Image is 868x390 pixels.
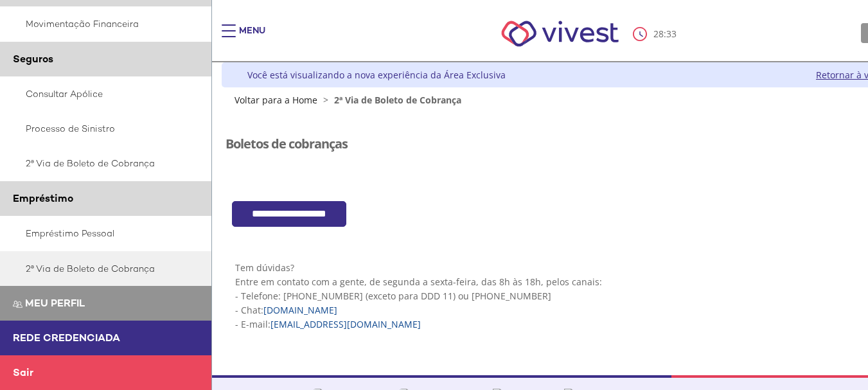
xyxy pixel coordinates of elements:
span: Rede Credenciada [13,331,120,344]
a: [EMAIL_ADDRESS][DOMAIN_NAME] [270,318,421,330]
img: Meu perfil [13,299,22,309]
h3: Boletos de cobranças [226,137,348,151]
span: 2ª Via de Boleto de Cobrança [334,94,461,106]
span: Sair [13,366,33,379]
span: 33 [666,28,677,40]
span: Meu perfil [25,296,85,310]
div: : [633,27,679,41]
span: > [320,94,332,106]
span: Empréstimo [13,191,73,205]
img: Vivest [487,6,633,61]
span: Seguros [13,52,53,66]
div: Você está visualizando a nova experiência da Área Exclusiva [247,69,506,81]
div: Menu [239,24,265,50]
a: Voltar para a Home [235,94,317,106]
span: 28 [653,28,664,40]
a: [DOMAIN_NAME] [263,304,337,316]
